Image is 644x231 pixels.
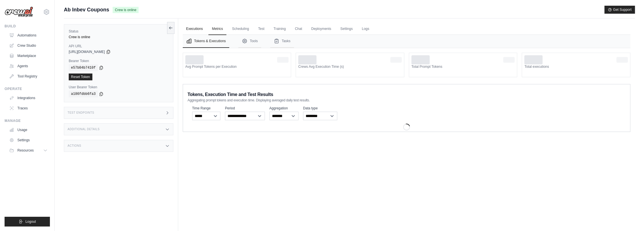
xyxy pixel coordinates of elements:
[5,7,33,17] img: Logo
[5,217,50,226] button: Logout
[269,106,298,111] label: Aggregation
[225,106,265,111] label: Period
[5,87,50,91] div: Operate
[615,204,644,231] div: Widget de chat
[69,64,98,71] code: e57b04b7410f
[358,23,373,35] a: Logs
[69,59,168,63] label: Bearer Token
[5,24,50,28] div: Build
[7,41,50,50] a: Crew Studio
[303,106,337,111] label: Data type
[188,91,273,98] span: Tokens, Execution Time and Test Results
[337,23,356,35] a: Settings
[183,35,630,48] nav: Tabs
[7,72,50,81] a: Tool Registry
[68,128,99,131] h3: Additional Details
[7,104,50,113] a: Traces
[604,6,635,14] button: Get Support
[69,29,168,34] label: Status
[7,93,50,103] a: Integrations
[69,73,92,80] a: Reset Token
[192,106,221,111] label: Time Range
[238,35,261,48] button: Tools
[113,7,139,13] span: Crew is online
[5,118,50,123] div: Manage
[68,111,94,115] h3: Test Endpoints
[7,51,50,60] a: Marketplace
[185,64,289,69] dt: Avg Prompt Tokens per Execution
[308,23,335,35] a: Deployments
[68,144,81,148] h3: Actions
[69,35,168,39] div: Crew is online
[69,44,168,48] label: API URL
[25,219,36,224] span: Logout
[208,23,226,35] a: Metrics
[270,23,289,35] a: Training
[7,125,50,134] a: Usage
[188,98,310,103] span: Aggregating prompt tokens and execution time. Displaying averaged daily test results.
[69,91,98,97] code: a186fdbb6fa3
[7,62,50,71] a: Agents
[17,148,34,153] span: Resources
[64,6,109,14] span: Ab Inbev Coupons
[411,64,515,69] dt: Total Prompt Tokens
[183,23,206,35] a: Executions
[270,35,294,48] button: Tasks
[7,146,50,155] button: Resources
[7,136,50,145] a: Settings
[183,35,229,48] button: Tokens & Executions
[69,85,168,89] label: User Bearer Token
[524,64,628,69] dt: Total executions
[229,23,252,35] a: Scheduling
[255,23,268,35] a: Test
[291,23,305,35] a: Chat
[69,50,105,54] span: [URL][DOMAIN_NAME]
[7,31,50,40] a: Automations
[615,204,644,231] iframe: Chat Widget
[298,64,402,69] dt: Crews Avg Execution Time (s)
